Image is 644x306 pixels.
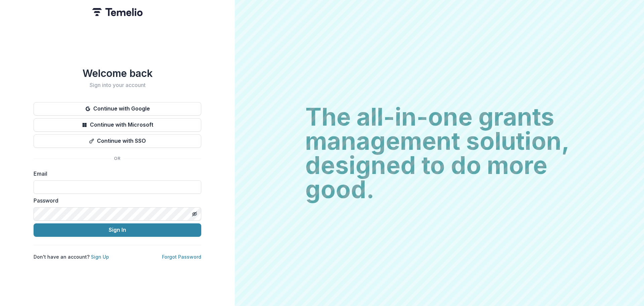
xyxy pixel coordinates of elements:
button: Sign In [34,223,201,237]
h2: Sign into your account [34,82,201,88]
button: Continue with SSO [34,134,201,148]
button: Continue with Google [34,102,201,116]
label: Email [34,170,197,178]
a: Sign Up [91,254,109,260]
a: Forgot Password [162,254,201,260]
button: Toggle password visibility [189,209,200,219]
h1: Welcome back [34,67,201,79]
button: Continue with Microsoft [34,118,201,132]
label: Password [34,196,197,205]
img: Temelio [92,8,143,16]
p: Don't have an account? [34,253,109,260]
